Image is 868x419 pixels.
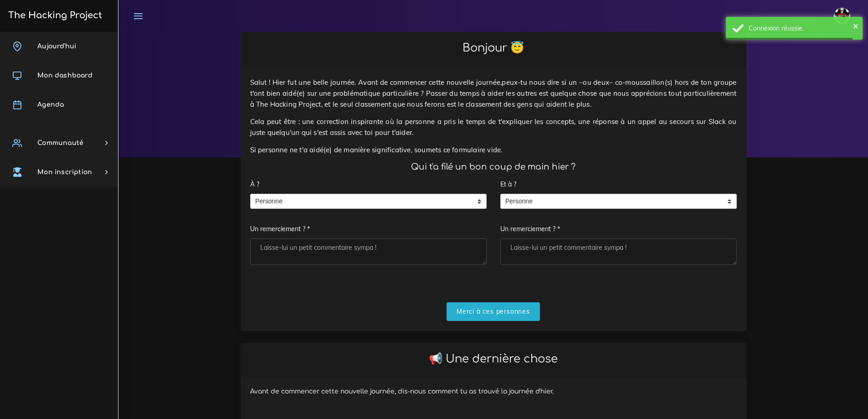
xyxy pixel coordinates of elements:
[5,10,102,21] h3: The Hacking Project
[447,302,540,321] input: Merci à ces personnes
[250,388,737,396] h6: Avant de commencer cette nouvelle journée, dis-nous comment tu as trouvé la journée d'hier.
[37,101,64,108] span: Agenda
[37,169,92,176] span: Mon inscription
[251,194,473,209] span: Personne
[250,162,737,172] h4: Qui t'a filé un bon coup de main hier ?
[250,77,737,110] p: Salut ! Hier fut une belle journée. Avant de commencer cette nouvelle journée,peux-tu nous dire s...
[250,145,737,155] p: Si personne ne t'a aidé(e) de manière significative, soumets ce formulaire vide.
[250,352,737,366] h2: 📢 Une dernière chose
[250,175,259,194] label: À ?
[501,194,723,209] span: Personne
[834,8,850,24] img: avatar
[250,220,310,239] label: Un remerciement ? *
[500,175,516,194] label: Et à ?
[37,72,92,79] span: Mon dashboard
[37,43,76,50] span: Aujourd'hui
[37,140,83,146] span: Communauté
[500,220,560,239] label: Un remerciement ? *
[250,41,737,55] h2: Bonjour 😇
[250,116,737,138] p: Cela peut être : une correction inspirante où la personne a pris le temps de t'expliquer les conc...
[749,24,856,33] div: Connexion réussie.
[853,21,858,30] button: ×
